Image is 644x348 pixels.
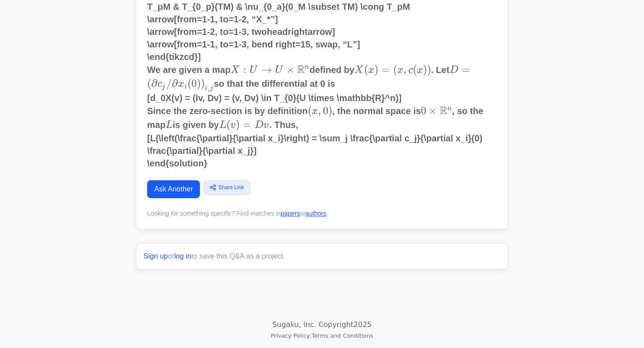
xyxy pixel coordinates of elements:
span: , [318,104,321,117]
span: × [286,63,295,76]
span: c [157,79,162,89]
span: L [219,120,226,130]
span: ) [236,118,240,131]
span: / [166,77,172,90]
span: R [297,62,305,78]
span: j [162,83,165,90]
span: X [230,65,239,75]
span: x [312,106,318,116]
a: authors [305,210,326,217]
span: R [440,103,447,119]
span: D [449,65,458,75]
a: log in [174,252,191,260]
a: Terms and Conditions [312,332,373,339]
span: v [263,120,269,130]
span: x [397,65,403,75]
span: , [208,84,210,93]
span: × [428,104,437,117]
span: ( [187,77,191,90]
div: Looking for something specific? Find matches in or . [147,209,497,218]
span: ( [393,63,397,76]
span: → [261,63,272,76]
span: j [210,85,213,92]
span: = [381,63,390,76]
span: D [254,120,263,130]
span: Share Link [218,183,244,191]
a: Privacy Policy [271,332,310,339]
span: = [243,118,251,131]
span: )) [423,63,431,76]
span: 0 [323,104,328,117]
a: Sign up [144,252,168,260]
span: ) [197,77,201,90]
span: ) [374,63,378,76]
span: ) [328,104,332,117]
span: x [178,79,184,89]
span: n [447,105,452,112]
span: , [403,63,407,76]
span: i [205,85,208,92]
span: ∂ [172,77,178,90]
span: ( [226,118,230,131]
span: x [368,65,374,75]
p: or to save this Q&A as a project. [144,251,500,262]
span: : [243,63,246,76]
span: ( [308,104,312,117]
span: U [275,65,283,75]
span: U [250,65,257,75]
span: 2025 [353,320,372,329]
span: = [462,63,470,76]
span: ​ [214,85,215,87]
span: n [305,64,309,71]
span: ( [364,63,368,76]
a: papers [281,210,300,217]
span: 0 [421,104,426,117]
span: ( [413,63,417,76]
span: v [230,120,236,130]
span: 0 [191,77,197,90]
span: L [165,120,173,130]
span: x [417,65,423,75]
span: i [184,83,187,90]
span: X [354,65,363,75]
small: , [271,332,373,339]
span: ( [147,77,151,90]
a: Ask Another [147,180,200,198]
span: ) [201,77,205,90]
span: c [408,65,413,75]
span: ∂ [151,77,157,90]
